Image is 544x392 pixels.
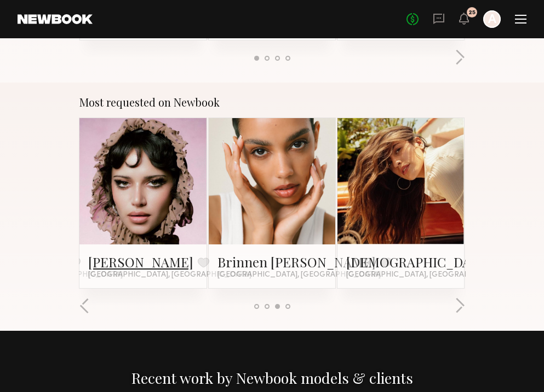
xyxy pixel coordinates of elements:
[217,253,376,271] a: Brinnen [PERSON_NAME]
[483,10,501,28] a: A
[468,10,476,16] div: 25
[88,253,193,271] a: [PERSON_NAME]
[88,271,251,279] span: [GEOGRAPHIC_DATA], [GEOGRAPHIC_DATA]
[346,271,509,279] span: [GEOGRAPHIC_DATA], [GEOGRAPHIC_DATA]
[217,271,381,279] span: [GEOGRAPHIC_DATA], [GEOGRAPHIC_DATA]
[79,96,465,109] div: Most requested on Newbook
